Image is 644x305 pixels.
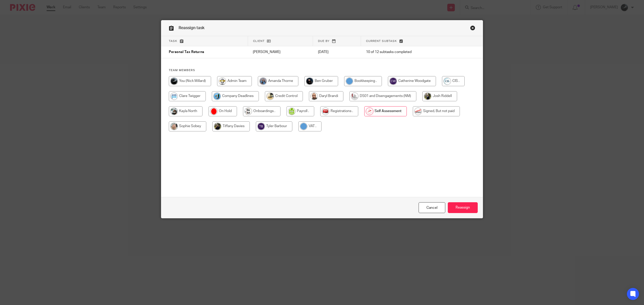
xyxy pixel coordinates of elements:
a: Close this dialog window [470,25,475,32]
span: Reassign task [179,26,205,30]
h4: Team members [169,68,475,72]
span: Current subtask [366,40,397,42]
p: [PERSON_NAME] [253,49,308,55]
span: Client [253,40,265,42]
span: Task [169,40,177,42]
input: Reassign [448,202,478,213]
span: Due by [318,40,330,42]
td: 10 of 12 subtasks completed [361,46,457,58]
a: Close this dialog window [419,202,445,213]
span: Personal Tax Returns [169,50,204,54]
p: [DATE] [318,49,356,55]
